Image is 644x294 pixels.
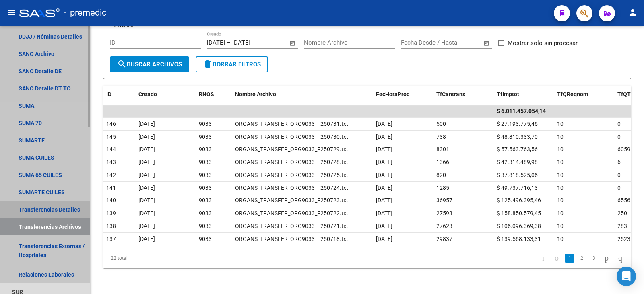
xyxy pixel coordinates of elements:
[199,91,214,97] span: RNOS
[557,197,563,204] span: 10
[138,223,155,229] span: [DATE]
[138,236,155,242] span: [DATE]
[199,146,212,152] span: 9033
[577,254,586,263] a: 2
[207,39,225,46] input: Start date
[557,121,563,127] span: 10
[106,223,116,229] span: 138
[497,197,541,204] span: $ 125.496.395,46
[557,223,563,229] span: 10
[6,8,16,17] mat-icon: menu
[235,134,348,140] span: ORGANS_TRANSFER_ORG9033_F250730.txt
[235,236,348,242] span: ORGANS_TRANSFER_ORG9033_F250718.txt
[497,159,538,165] span: $ 42.314.489,98
[106,185,116,191] span: 141
[436,185,449,191] span: 1285
[433,86,493,103] datatable-header-cell: TfCantrans
[106,146,116,152] span: 144
[232,86,373,103] datatable-header-cell: Nombre Archivo
[103,248,207,268] div: 22 total
[551,254,562,263] a: go to previous page
[106,197,116,204] span: 140
[376,236,392,242] span: [DATE]
[497,146,538,152] span: $ 57.563.763,56
[617,185,621,191] span: 0
[497,236,541,242] span: $ 139.568.133,31
[497,210,541,216] span: $ 158.850.579,45
[138,134,155,140] span: [DATE]
[199,210,212,216] span: 9033
[288,39,297,48] button: Open calendar
[557,210,563,216] span: 10
[401,39,427,46] input: Start date
[199,134,212,140] span: 9033
[436,197,452,204] span: 36957
[497,172,538,178] span: $ 37.818.525,06
[436,146,449,152] span: 8301
[138,172,155,178] span: [DATE]
[196,86,232,103] datatable-header-cell: RNOS
[106,134,116,140] span: 145
[557,159,563,165] span: 10
[497,121,538,127] span: $ 27.193.775,46
[434,39,473,46] input: End date
[196,56,268,72] button: Borrar Filtros
[227,39,231,46] span: –
[436,236,452,242] span: 29837
[589,254,599,263] a: 3
[235,197,348,204] span: ORGANS_TRANSFER_ORG9033_F250723.txt
[557,146,563,152] span: 10
[235,210,348,216] span: ORGANS_TRANSFER_ORG9033_F250722.txt
[232,39,271,46] input: End date
[199,197,212,204] span: 9033
[138,91,157,97] span: Creado
[497,185,538,191] span: $ 49.737.716,13
[617,134,621,140] span: 0
[235,159,348,165] span: ORGANS_TRANSFER_ORG9033_F250728.txt
[138,159,155,165] span: [DATE]
[617,159,621,165] span: 6
[106,91,111,97] span: ID
[376,146,392,152] span: [DATE]
[110,56,189,72] button: Buscar Archivos
[199,159,212,165] span: 9033
[617,146,630,152] span: 6059
[588,251,600,265] li: page 3
[235,91,276,97] span: Nombre Archivo
[106,236,116,242] span: 137
[436,121,446,127] span: 500
[235,223,348,229] span: ORGANS_TRANSFER_ORG9033_F250721.txt
[199,223,212,229] span: 9033
[493,86,554,103] datatable-header-cell: TfImptot
[436,210,452,216] span: 27593
[436,134,446,140] span: 738
[64,4,107,22] span: - premedic
[199,172,212,178] span: 9033
[563,251,576,265] li: page 1
[199,236,212,242] span: 9033
[373,86,433,103] datatable-header-cell: FecHoraProc
[557,134,563,140] span: 10
[376,197,392,204] span: [DATE]
[497,223,541,229] span: $ 106.096.369,38
[617,121,621,127] span: 0
[628,8,638,17] mat-icon: person
[617,236,630,242] span: 2523
[376,134,392,140] span: [DATE]
[235,146,348,152] span: ORGANS_TRANSFER_ORG9033_F250729.txt
[199,185,212,191] span: 9033
[508,38,578,48] span: Mostrar sólo sin procesar
[117,59,127,69] mat-icon: search
[482,39,491,48] button: Open calendar
[497,91,519,97] span: TfImptot
[376,91,409,97] span: FecHoraProc
[554,86,614,103] datatable-header-cell: TfQRegnom
[436,91,465,97] span: TfCantrans
[203,61,261,68] span: Borrar Filtros
[617,197,630,204] span: 6556
[106,210,116,216] span: 139
[376,185,392,191] span: [DATE]
[235,172,348,178] span: ORGANS_TRANSFER_ORG9033_F250725.txt
[117,61,182,68] span: Buscar Archivos
[557,185,563,191] span: 10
